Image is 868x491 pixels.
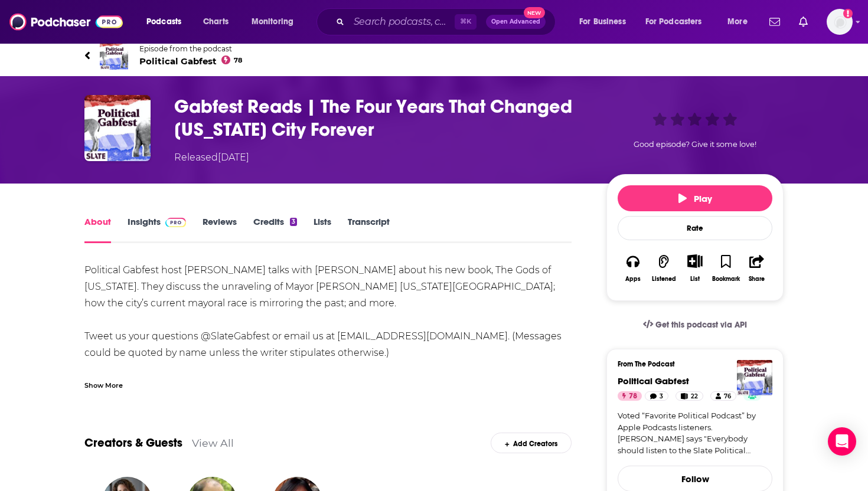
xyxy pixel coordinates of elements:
[724,391,731,402] span: 76
[618,185,772,211] button: Play
[84,95,151,161] img: Gabfest Reads | The Four Years That Changed New York City Forever
[203,216,237,243] a: Reviews
[174,95,588,141] h1: Gabfest Reads | The Four Years That Changed New York City Forever
[645,14,702,30] span: For Podcasters
[648,247,679,290] button: Listened
[827,9,853,35] img: User Profile
[243,12,309,31] button: open menu
[618,216,772,240] div: Rate
[683,254,707,267] button: Show More Button
[84,262,572,411] div: Political Gabfest host [PERSON_NAME] talks with [PERSON_NAME] about his new book, The Gods of [US...
[174,150,249,165] div: Released [DATE]
[138,12,197,31] button: open menu
[765,12,785,32] a: Show notifications dropdown
[165,218,186,227] img: Podchaser Pro
[710,247,741,290] button: Bookmark
[618,247,648,290] button: Apps
[749,276,765,283] div: Share
[618,360,763,368] h3: From The Podcast
[618,391,642,401] a: 78
[146,14,181,30] span: Podcasts
[655,320,747,330] span: Get this podcast via API
[690,275,700,283] div: List
[128,216,186,243] a: InsightsPodchaser Pro
[712,276,740,283] div: Bookmark
[139,44,242,53] span: Episode from the podcast
[328,8,567,35] div: Search podcasts, credits, & more...
[618,375,689,387] a: Political Gabfest
[195,12,236,31] a: Charts
[571,12,641,31] button: open menu
[638,12,719,31] button: open menu
[618,410,772,456] a: Voted “Favorite Political Podcast” by Apple Podcasts listeners. [PERSON_NAME] says "Everybody sho...
[84,41,784,70] a: Political GabfestEpisode from the podcastPolitical Gabfest78
[524,7,545,18] span: New
[737,360,772,395] img: Political Gabfest
[579,14,626,30] span: For Business
[742,247,772,290] button: Share
[828,427,856,456] div: Open Intercom Messenger
[252,14,293,30] span: Monitoring
[314,216,331,243] a: Lists
[680,247,710,290] div: Show More ButtonList
[827,9,853,35] span: Logged in as LaurenSWPR
[660,391,663,402] span: 3
[719,12,762,31] button: open menu
[727,14,748,30] span: More
[634,310,756,339] a: Get this podcast via API
[84,436,182,450] a: Creators & Guests
[625,276,641,283] div: Apps
[691,391,698,402] span: 22
[203,14,229,30] span: Charts
[678,193,712,204] span: Play
[348,216,390,243] a: Transcript
[491,19,540,25] span: Open Advanced
[9,11,123,33] img: Podchaser - Follow, Share and Rate Podcasts
[84,216,111,243] a: About
[100,41,128,70] img: Political Gabfest
[486,15,546,29] button: Open AdvancedNew
[676,391,703,401] a: 22
[139,55,242,67] span: Political Gabfest
[349,12,455,31] input: Search podcasts, credits, & more...
[827,9,853,35] button: Show profile menu
[455,14,477,30] span: ⌘ K
[843,9,853,18] svg: Add a profile image
[491,433,572,453] div: Add Creators
[629,391,637,402] span: 78
[192,437,234,449] a: View All
[290,218,297,226] div: 3
[645,391,668,401] a: 3
[634,140,756,149] span: Good episode? Give it some love!
[253,216,297,243] a: Credits3
[710,391,736,401] a: 76
[794,12,812,32] a: Show notifications dropdown
[652,276,676,283] div: Listened
[234,58,242,63] span: 78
